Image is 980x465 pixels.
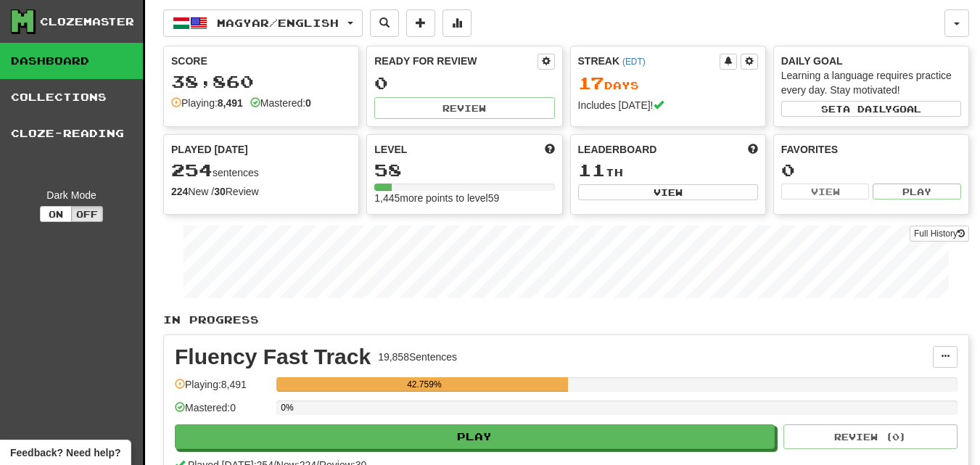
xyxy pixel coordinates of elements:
[374,97,554,119] button: Review
[370,9,399,37] button: Search sentences
[171,142,248,157] span: Played [DATE]
[748,142,758,157] span: This week in points, UTC
[374,142,407,157] span: Level
[171,73,351,91] div: 38,860
[406,9,435,37] button: Add sentence to collection
[163,9,363,37] button: Magyar/English
[171,160,213,180] span: 254
[781,161,961,179] div: 0
[175,424,775,449] button: Play
[578,142,657,157] span: Leaderboard
[217,17,339,29] span: Magyar / English
[175,400,269,424] div: Mastered: 0
[374,74,554,92] div: 0
[910,226,969,242] a: Full History
[545,142,555,157] span: Score more points to level up
[11,188,132,202] div: Dark Mode
[781,68,961,97] div: Learning a language requires practice every day. Stay motivated!
[843,104,892,114] span: a daily
[214,186,226,197] strong: 30
[781,184,870,199] button: View
[578,161,758,180] div: th
[175,346,371,368] div: Fluency Fast Track
[578,74,758,93] div: Day s
[171,54,351,68] div: Score
[40,206,72,222] button: On
[281,377,567,392] div: 42.759%
[783,424,958,449] button: Review (0)
[10,445,120,460] span: Open feedback widget
[171,161,351,180] div: sentences
[374,191,554,205] div: 1,445 more points to level 59
[40,15,134,29] div: Clozemaster
[163,313,969,327] p: In Progress
[374,54,537,68] div: Ready for Review
[374,161,554,179] div: 58
[578,184,758,200] button: View
[578,54,720,68] div: Streak
[873,184,961,199] button: Play
[175,377,269,401] div: Playing: 8,491
[218,97,243,109] strong: 8,491
[578,160,606,180] span: 11
[578,98,758,112] div: Includes [DATE]!
[578,73,604,93] span: 17
[71,206,103,222] button: Off
[171,186,188,197] strong: 224
[781,54,961,68] div: Daily Goal
[378,350,457,364] div: 19,858 Sentences
[781,101,961,117] button: Seta dailygoal
[250,96,311,110] div: Mastered:
[305,97,311,109] strong: 0
[781,142,961,157] div: Favorites
[171,184,351,199] div: New / Review
[442,9,472,37] button: More stats
[622,57,646,67] a: (EDT)
[171,96,243,110] div: Playing:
